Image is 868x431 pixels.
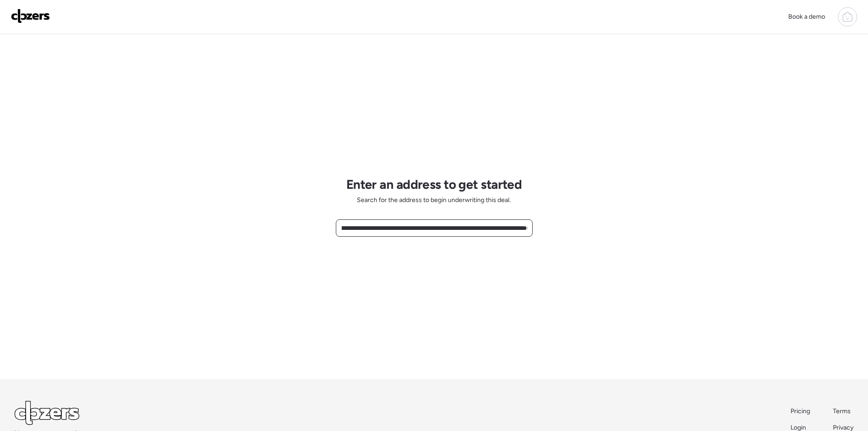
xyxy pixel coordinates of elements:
img: Logo Light [15,401,79,425]
h1: Enter an address to get started [346,177,522,192]
a: Pricing [791,407,811,416]
img: Logo [11,9,50,23]
span: Book a demo [788,13,825,21]
span: Pricing [791,407,810,415]
a: Terms [833,407,853,416]
span: Terms [833,407,851,415]
span: Search for the address to begin underwriting this deal. [357,196,511,205]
